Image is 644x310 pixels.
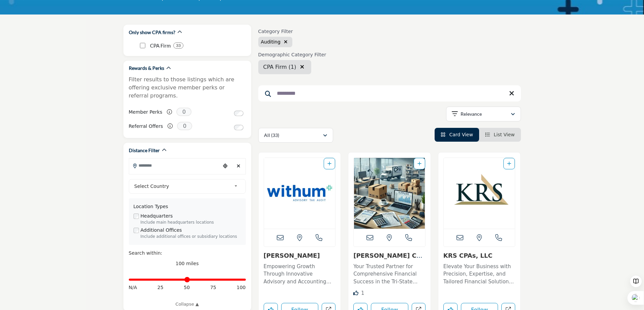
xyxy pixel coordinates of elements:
span: 50 [184,284,190,291]
div: Choose your current location [220,159,230,173]
a: Open Listing in new tab [444,158,515,229]
span: 75 [210,284,216,291]
h2: Only show CPA firms? [129,29,175,36]
span: List View [494,132,515,137]
span: 100 miles [176,261,199,266]
h3: KRS CPAs, LLC [443,252,516,259]
a: Add To List [507,161,511,166]
div: Include additional offices or subsidiary locations [141,234,241,240]
a: Your Trusted Partner for Comprehensive Financial Success in the Tri-State Area With over three de... [353,261,426,286]
input: Switch to Member Perks [234,111,243,116]
img: KRS CPAs, LLC [444,158,515,229]
a: Add To List [417,161,421,166]
h2: Rewards & Perks [129,65,164,72]
img: Kinney Company LLC (formerly Jampol Kinney) [354,158,425,229]
h6: Demographic Category Filter [258,52,326,58]
div: 33 Results For CPA Firm [173,43,183,49]
a: [PERSON_NAME] Company LLC (... [353,252,422,266]
label: Additional Offices [141,227,182,234]
div: Search within: [129,250,246,257]
span: 0 [176,108,192,116]
a: Empowering Growth Through Innovative Advisory and Accounting Solutions This forward-thinking, tec... [264,261,336,286]
button: All (33) [258,128,333,143]
a: KRS CPAs, LLC [443,252,493,259]
span: 25 [157,284,164,291]
h2: Distance Filter [129,147,160,154]
img: Withum [264,158,335,229]
h3: Kinney Company LLC (formerly Jampol Kinney) [353,252,426,259]
p: CPA Firm: CPA Firm [150,42,171,50]
span: 100 [237,284,246,291]
p: Empowering Growth Through Innovative Advisory and Accounting Solutions This forward-thinking, tec... [264,263,336,286]
li: List View [479,128,521,142]
a: View Card [441,132,473,137]
a: Collapse ▲ [129,301,246,308]
h3: Withum [264,252,336,259]
a: Open Listing in new tab [264,158,335,229]
span: CPA Firm (1) [263,64,296,70]
div: Include main headquarters locations [141,220,241,226]
a: [PERSON_NAME] [264,252,320,259]
input: Search Keyword [258,85,521,102]
a: View List [485,132,515,137]
h6: Category Filter [258,29,293,34]
a: Open Listing in new tab [354,158,425,229]
label: Headquarters [141,213,173,220]
i: Clear search location [300,64,304,69]
span: Select Country [134,182,231,190]
b: 33 [176,43,181,48]
span: Card View [449,132,473,137]
span: 0 [177,122,192,130]
p: Elevate Your Business with Precision, Expertise, and Tailored Financial Solutions In an industry ... [443,263,516,286]
p: All (33) [264,132,279,139]
p: Relevance [461,111,482,117]
input: Search Location [129,159,220,172]
a: Add To List [327,161,331,166]
button: Relevance [446,107,521,121]
span: 1 [361,290,364,296]
span: N/A [129,284,137,291]
label: Referral Offers [129,120,163,132]
p: Filter results to those listings which are offering exclusive member perks or referral programs. [129,76,246,100]
a: Elevate Your Business with Precision, Expertise, and Tailored Financial Solutions In an industry ... [443,261,516,286]
input: CPA Firm checkbox [140,43,145,48]
label: Member Perks [129,106,163,118]
p: Your Trusted Partner for Comprehensive Financial Success in the Tri-State Area With over three de... [353,263,426,286]
input: Switch to Referral Offers [234,125,243,130]
div: Clear search location [234,159,244,173]
li: Card View [435,128,479,142]
div: Location Types [134,203,241,210]
span: Auditing [261,39,281,45]
i: Like [353,290,358,295]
